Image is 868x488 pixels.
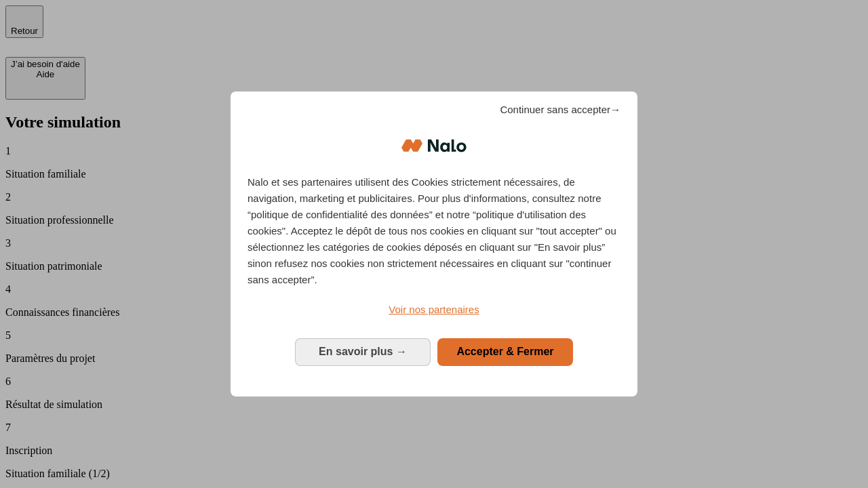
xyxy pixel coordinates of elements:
img: Logo [401,125,467,166]
span: En savoir plus → [319,346,407,357]
span: Accepter & Fermer [456,346,553,357]
a: Voir nos partenaires [248,302,620,318]
div: Bienvenue chez Nalo Gestion du consentement [231,91,637,396]
span: Continuer sans accepter→ [500,102,620,118]
span: Voir nos partenaires [389,304,479,315]
button: En savoir plus: Configurer vos consentements [295,338,431,365]
button: Accepter & Fermer: Accepter notre traitement des données et fermer [437,338,573,365]
p: Nalo et ses partenaires utilisent des Cookies strictement nécessaires, de navigation, marketing e... [248,174,620,288]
